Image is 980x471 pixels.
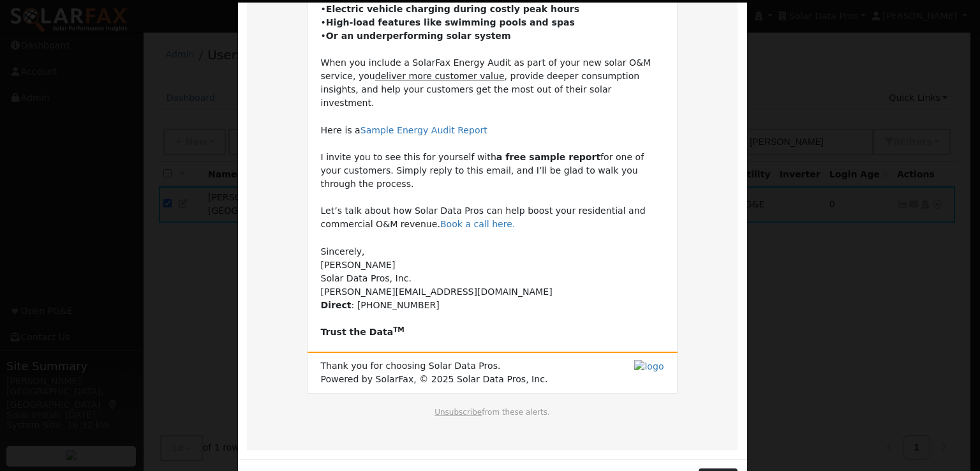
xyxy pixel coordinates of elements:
b: Or an underperforming solar system [326,31,511,41]
td: from these alerts. [320,407,665,431]
b: a free sample report [496,152,600,162]
b: Direct [321,300,352,310]
sup: TM [393,325,405,333]
u: deliver more customer value [375,71,505,81]
b: Electric vehicle charging during costly peak hours [326,4,579,14]
b: Trust the Data [321,327,405,337]
a: Unsubscribe [434,408,482,417]
img: logo [634,360,664,373]
span: Thank you for choosing Solar Data Pros. Powered by SolarFax, © 2025 Solar Data Pros, Inc. [321,359,548,386]
b: High-load features like swimming pools and spas [326,17,575,27]
a: Sample Energy Audit Report [360,125,487,135]
a: Book a call here. [440,219,515,229]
